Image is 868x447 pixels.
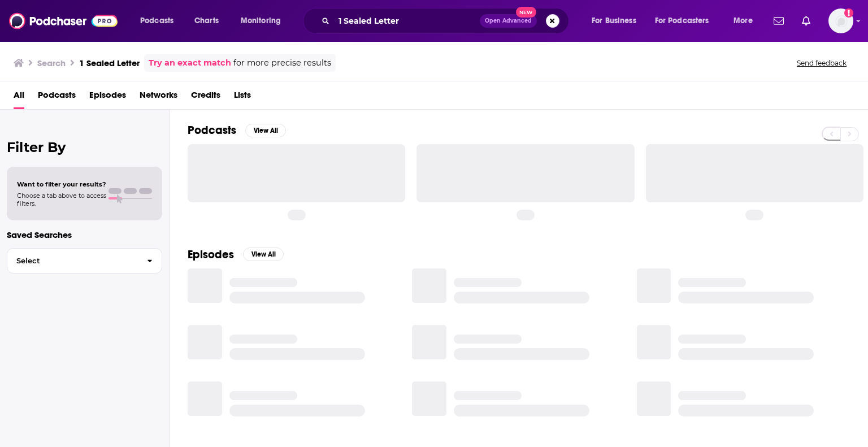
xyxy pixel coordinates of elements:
span: Logged in as kristenfisher_dk [828,8,853,33]
span: For Business [592,13,636,29]
h2: Podcasts [188,123,236,137]
button: open menu [584,12,650,30]
img: Podchaser - Follow, Share and Rate Podcasts [9,10,118,32]
h3: Search [37,58,66,68]
img: User Profile [828,8,853,33]
h3: 1 Sealed Letter [79,58,140,68]
button: open menu [726,12,767,30]
span: Want to filter your results? [17,180,106,188]
p: Saved Searches [7,229,162,240]
span: Select [7,257,138,264]
button: Show profile menu [828,8,853,33]
button: open menu [233,12,296,30]
a: Charts [187,12,225,30]
div: Search podcasts, credits, & more... [314,8,580,34]
a: Show notifications dropdown [797,11,815,31]
span: Choose a tab above to access filters. [17,192,106,207]
span: for more precise results [233,57,331,70]
span: Charts [194,13,219,29]
svg: Add a profile image [844,8,853,18]
button: Open AdvancedNew [480,14,537,28]
span: New [516,7,536,18]
span: Monitoring [241,13,281,29]
button: View All [245,124,286,137]
button: Select [7,248,162,274]
a: PodcastsView All [188,123,286,137]
a: Lists [234,86,251,109]
a: Networks [140,86,177,109]
button: View All [243,248,284,261]
span: More [734,13,753,29]
a: Podcasts [38,86,76,109]
span: For Podcasters [655,13,709,29]
a: Try an exact match [149,57,231,70]
a: Show notifications dropdown [769,11,788,31]
a: Credits [191,86,220,109]
a: Episodes [89,86,126,109]
span: Open Advanced [485,18,532,24]
h2: Filter By [7,139,162,155]
button: Send feedback [793,58,850,68]
input: Search podcasts, credits, & more... [334,12,480,30]
button: open menu [132,12,188,30]
button: open menu [648,12,726,30]
a: All [14,86,24,109]
h2: Episodes [188,248,234,262]
span: Podcasts [140,13,173,29]
a: EpisodesView All [188,248,284,262]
